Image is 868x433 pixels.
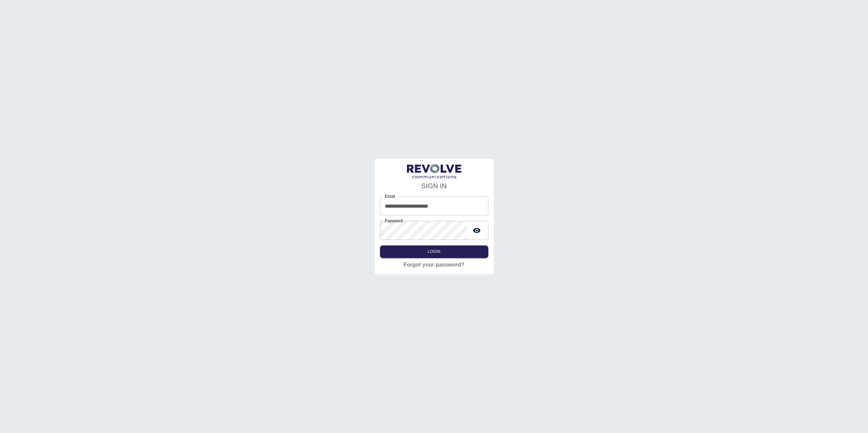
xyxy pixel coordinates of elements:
[380,245,488,258] button: Login
[404,261,464,269] a: Forgot your password?
[380,181,488,191] h4: SIGN IN
[470,224,484,237] button: toggle password visibility
[385,218,403,224] label: Password
[385,193,395,199] label: Email
[407,164,461,179] img: LogoText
